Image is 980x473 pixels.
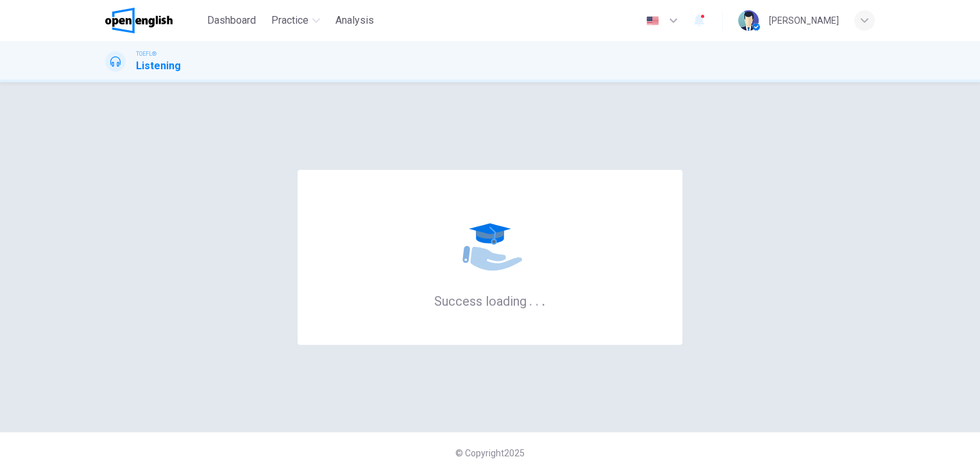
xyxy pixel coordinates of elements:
button: Analysis [330,9,379,32]
h1: Listening [136,58,181,74]
span: TOEFL® [136,49,156,58]
span: Dashboard [207,13,256,28]
button: Practice [266,9,325,32]
span: Practice [271,13,308,28]
a: OpenEnglish logo [105,8,202,33]
h6: . [541,289,546,310]
h6: Success loading [434,292,546,309]
span: Analysis [335,13,374,28]
img: OpenEnglish logo [105,8,173,33]
h6: . [528,289,533,310]
img: Profile picture [738,10,759,31]
img: en [645,16,661,26]
div: [PERSON_NAME] [769,13,839,28]
h6: . [535,289,539,310]
button: Dashboard [202,9,261,32]
span: © Copyright 2025 [455,448,525,458]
